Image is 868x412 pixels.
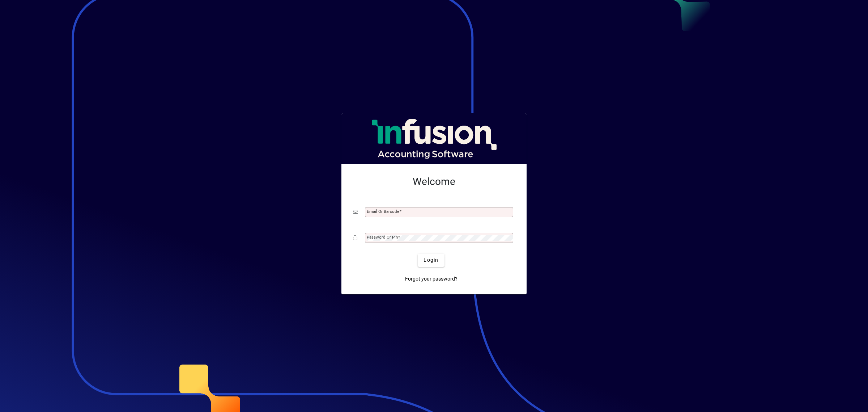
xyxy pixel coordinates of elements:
mat-label: Email or Barcode [367,209,399,214]
span: Forgot your password? [405,275,458,283]
a: Forgot your password? [402,273,460,286]
h2: Welcome [353,176,515,188]
span: Login [424,256,438,264]
mat-label: Password or Pin [367,235,398,240]
button: Login [418,254,444,267]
